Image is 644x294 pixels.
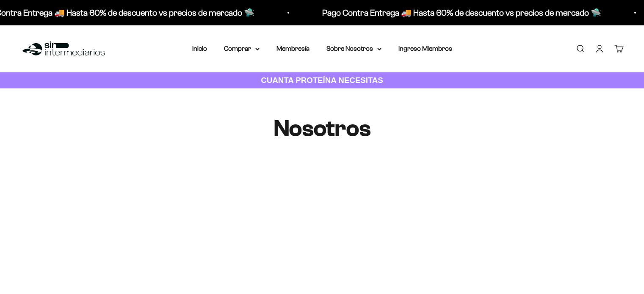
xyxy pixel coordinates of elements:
[261,76,383,85] strong: CUANTA PROTEÍNA NECESITAS
[170,115,475,142] h1: Nosotros
[192,45,207,52] a: Inicio
[321,6,600,19] p: Pago Contra Entrega 🚚 Hasta 60% de descuento vs precios de mercado 🛸
[398,45,452,52] a: Ingreso Miembros
[224,43,260,54] summary: Comprar
[326,43,381,54] summary: Sobre Nosotros
[276,45,310,52] a: Membresía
